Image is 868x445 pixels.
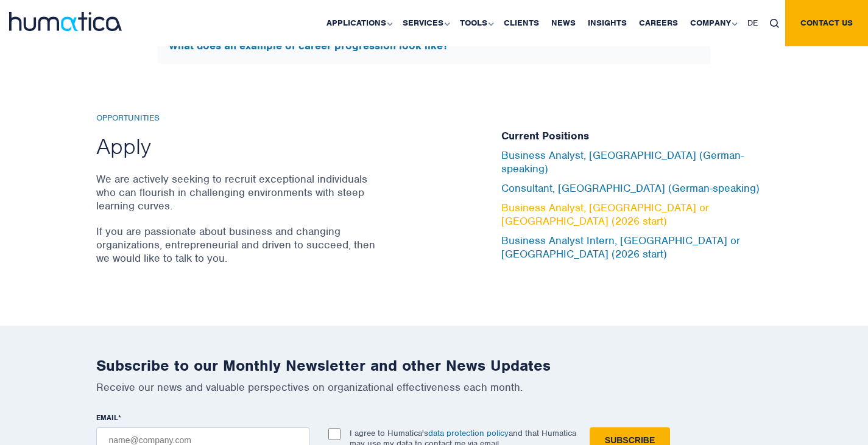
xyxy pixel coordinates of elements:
[96,225,379,265] p: If you are passionate about business and changing organizations, entrepreneurial and driven to su...
[770,19,779,28] img: search_icon
[428,428,509,438] a: data protection policy
[501,149,744,175] a: Business Analyst, [GEOGRAPHIC_DATA] (German-speaking)
[96,356,772,375] h2: Subscribe to our Monthly Newsletter and other News Updates
[501,201,709,228] a: Business Analyst, [GEOGRAPHIC_DATA] or [GEOGRAPHIC_DATA] (2026 start)
[747,18,758,28] span: DE
[96,132,379,160] h2: Apply
[96,113,379,124] h6: Opportunities
[96,380,772,394] p: Receive our news and valuable perspectives on organizational effectiveness each month.
[501,234,740,261] a: Business Analyst Intern, [GEOGRAPHIC_DATA] or [GEOGRAPHIC_DATA] (2026 start)
[9,12,122,31] img: logo
[501,181,760,195] a: Consultant, [GEOGRAPHIC_DATA] (German-speaking)
[328,428,340,440] input: I agree to Humatica'sdata protection policyand that Humatica may use my data to contact me via em...
[96,413,118,422] span: EMAIL
[501,130,772,143] h5: Current Positions
[96,172,379,212] p: We are actively seeking to recruit exceptional individuals who can flourish in challenging enviro...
